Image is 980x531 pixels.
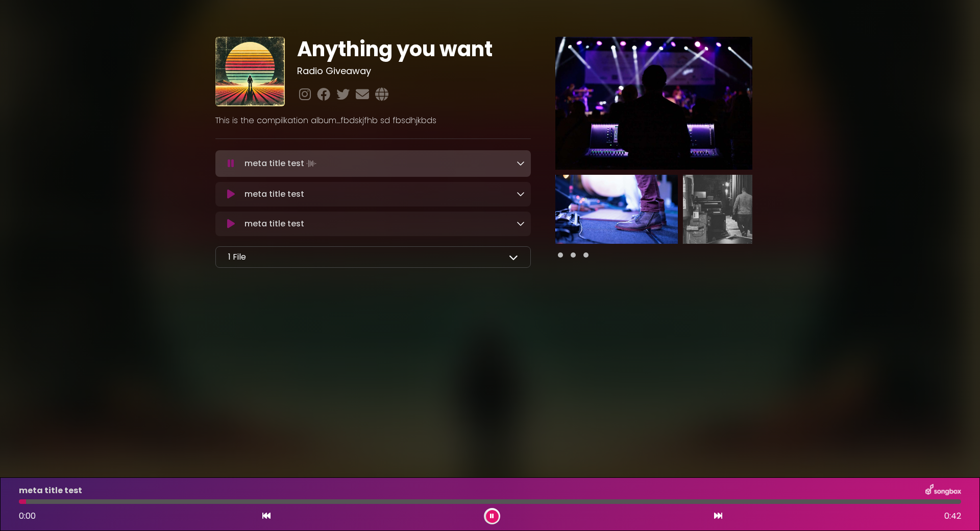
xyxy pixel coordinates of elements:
h1: Anything you want [297,37,530,61]
img: qWomBOoZR8eAVddLrcq7 [555,175,678,244]
img: AHLWpbFbRzWeuyItaVNH [215,37,285,106]
img: waveform4.gif [304,156,318,171]
p: meta title test [244,156,318,171]
img: Main Media [555,37,752,170]
p: meta title test [244,188,304,200]
img: pus3slbgSBekcu23YG0x [683,175,805,244]
h3: Radio Giveaway [297,65,530,77]
p: This is the compilkation album....fbdskjfhb sd fbsdhjkbds [215,114,531,127]
p: 1 File [228,251,246,263]
p: meta title test [244,218,304,230]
